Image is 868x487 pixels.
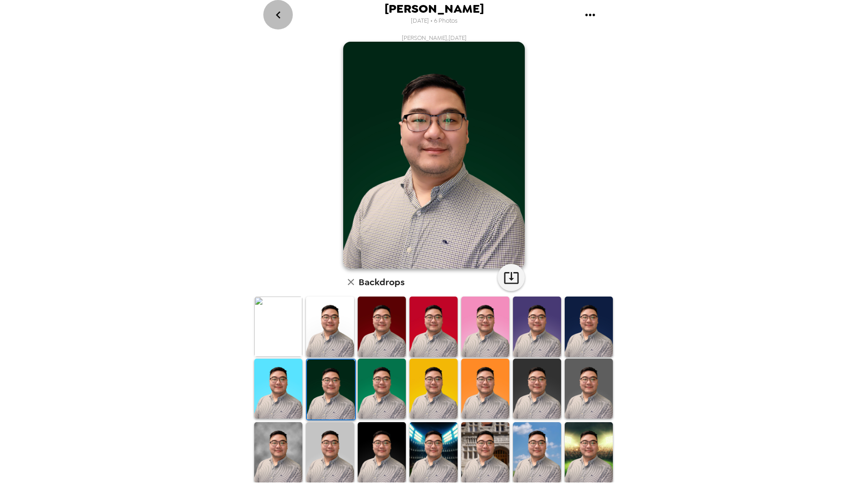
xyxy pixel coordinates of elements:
[385,3,484,15] span: [PERSON_NAME]
[343,42,525,268] img: user
[254,297,302,357] img: Original
[402,34,467,42] span: [PERSON_NAME] , [DATE]
[359,275,404,289] h6: Backdrops
[411,15,458,27] span: [DATE] • 6 Photos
